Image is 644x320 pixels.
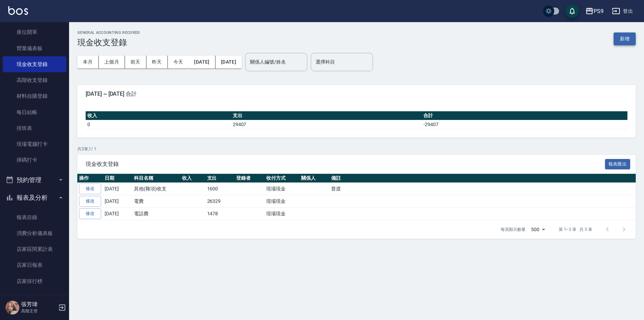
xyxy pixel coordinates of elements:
a: 新增 [614,35,636,42]
td: 26329 [205,195,235,208]
span: [DATE] ~ [DATE] 合計 [86,91,627,97]
h2: GENERAL ACCOUNTING RECORDS [77,30,140,35]
button: 登出 [609,5,636,18]
p: 共 3 筆, 1 / 1 [77,146,636,152]
button: 昨天 [146,56,168,68]
th: 合計 [422,111,627,120]
th: 關係人 [299,174,329,183]
td: 0 [86,120,231,129]
button: 前天 [125,56,146,68]
td: 29407 [231,120,422,129]
a: 修改 [79,196,101,207]
button: 報表匯出 [605,159,631,170]
th: 科目名稱 [132,174,180,183]
button: 報表及分析 [3,189,66,207]
button: 上個月 [99,56,125,68]
td: 1600 [205,183,235,195]
th: 支出 [205,174,235,183]
td: 電費 [132,195,180,208]
td: 現場現金 [265,195,299,208]
a: 報表匯出 [605,160,631,167]
a: 掃碼打卡 [3,152,66,168]
h5: 張芳瑋 [21,301,56,308]
td: 現場現金 [265,183,299,195]
a: 現金收支登錄 [3,56,66,72]
td: [DATE] [103,195,132,208]
a: 互助日報表 [3,289,66,305]
span: 現金收支登錄 [86,161,605,168]
th: 收入 [180,174,205,183]
td: -29407 [422,120,627,129]
a: 修改 [79,183,101,194]
a: 現場電腦打卡 [3,136,66,152]
button: 本月 [77,56,99,68]
th: 收入 [86,111,231,120]
th: 收付方式 [265,174,299,183]
td: [DATE] [103,207,132,220]
button: [DATE] [215,56,242,68]
img: Person [6,301,19,314]
td: 普渡 [329,183,636,195]
th: 備註 [329,174,636,183]
td: [DATE] [103,183,132,195]
button: save [565,4,579,18]
th: 日期 [103,174,132,183]
a: 店家日報表 [3,257,66,273]
a: 每日結帳 [3,104,66,120]
a: 材料自購登錄 [3,88,66,104]
a: 高階收支登錄 [3,72,66,88]
td: 1478 [205,207,235,220]
h3: 現金收支登錄 [77,38,140,47]
p: 第 1–3 筆 共 3 筆 [559,226,592,233]
th: 操作 [77,174,103,183]
button: 今天 [168,56,189,68]
p: 每頁顯示數量 [501,226,526,233]
a: 店家排行榜 [3,273,66,289]
a: 店家區間累計表 [3,241,66,257]
p: 高階主管 [21,308,56,314]
td: 電話費 [132,207,180,220]
a: 消費分析儀表板 [3,225,66,241]
div: 500 [528,220,548,239]
button: [DATE] [189,56,215,68]
th: 支出 [231,111,422,120]
button: PS9 [583,4,606,18]
div: PS9 [594,7,604,16]
a: 營業儀表板 [3,40,66,56]
a: 座位開單 [3,24,66,40]
img: Logo [8,6,28,15]
th: 登錄者 [234,174,265,183]
button: 新增 [614,32,636,45]
a: 排班表 [3,120,66,136]
button: 預約管理 [3,171,66,189]
a: 報表目錄 [3,209,66,225]
td: 其他(雜項)收支 [132,183,180,195]
a: 修改 [79,208,101,219]
td: 現場現金 [265,207,299,220]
